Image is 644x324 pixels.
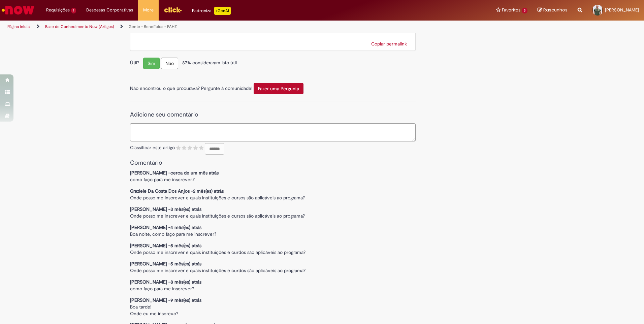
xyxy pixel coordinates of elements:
time: 31/07/2025 19:45:45 [193,188,224,194]
i: 3 [188,145,192,150]
span: Graziele Da Costa Dos Anjos [130,188,190,194]
a: Base de Conhecimento Now (Artigos) [45,24,114,29]
button: Sim [143,58,160,69]
span: [PERSON_NAME] [130,279,167,285]
i: 1 [176,145,181,150]
time: 25/05/2025 20:42:33 [170,224,201,230]
span: [PERSON_NAME] [130,224,167,230]
span: Boa noite, como faço para me inscrever? [130,231,216,237]
span: Onde posso me inscrever e quais instituições e curdos são aplicáveis ao programa? [130,249,305,255]
span: como faço para me inscrever.? [130,176,195,183]
span: 1 [71,8,76,13]
i: 4 [193,145,198,150]
h3: Comentário [130,160,416,166]
time: 25/12/2024 16:56:54 [170,297,201,303]
span: [PERSON_NAME] [130,297,167,303]
span: [PERSON_NAME] [130,261,167,267]
img: click_logo_yellow_360x200.png [164,5,182,15]
time: 13/05/2025 07:00:11 [170,242,201,249]
time: 02/05/2025 11:09:37 [170,261,201,267]
span: Útil? [130,60,142,66]
span: cerca de um mês atrás [170,170,219,176]
span: - [168,297,201,303]
span: Requisições [46,7,70,13]
span: Não encontrou o que procurava? Pergunte à comunidade! [130,85,252,91]
span: - [168,170,219,176]
span: Classificar este artigo [175,144,205,151]
span: - [168,242,201,249]
span: 87% consideraram isto útil [180,60,237,66]
a: Gente - Benefícios - FAHZ [129,24,177,29]
span: Boa tarde! Onde eu me inscrevo? [130,304,178,317]
span: Despesas Corporativas [86,7,133,13]
a: Rascunhos [538,7,568,13]
span: 9 mês(es) atrás [170,297,201,303]
span: 3 [522,8,527,13]
i: 5 [199,145,203,150]
span: 2 mês(es) atrás [193,188,224,194]
div: Padroniza [192,7,231,15]
span: [PERSON_NAME] [605,7,639,13]
span: 5 mês(es) atrás [170,261,201,267]
ul: Trilhas de página [5,21,424,33]
button: Fazer uma Pergunta [254,83,303,94]
span: - [191,188,224,194]
span: Favoritos [502,7,520,13]
span: 4 mês(es) atrás [170,224,201,230]
p: +GenAi [214,7,231,15]
span: - [168,261,201,267]
a: Copiar permalink [371,41,407,47]
span: - [168,279,201,285]
span: [PERSON_NAME] [130,242,167,249]
span: [PERSON_NAME] [130,170,167,176]
span: 8 mês(es) atrás [170,279,201,285]
i: 2 [182,145,186,150]
time: 26/08/2025 16:08:48 [170,170,219,176]
img: ServiceNow [1,3,35,17]
span: Onde posso me inscrever e quais instituições e cursos são aplicáveis ao programa? [130,195,305,201]
span: Onde posso me inscrever e quais instituições e curdos são aplicáveis ao programa? [130,267,305,273]
time: 19/06/2025 14:19:32 [170,206,201,212]
h3: Adicione seu comentário [130,111,198,118]
a: Página inicial [7,24,31,29]
span: More [143,7,154,13]
span: - [168,224,201,230]
a: Fazer uma Pergunta [254,85,303,91]
span: 5 mês(es) atrás [170,242,201,249]
button: Não [161,58,178,69]
span: 3 mês(es) atrás [170,206,201,212]
span: Onde posso me inscrever e quais instituições e cursos são aplicáveis ao programa? [130,213,305,219]
span: Rascunhos [543,7,568,13]
span: Classificar este artigo [130,144,205,151]
span: [PERSON_NAME] [130,206,167,212]
span: como faço para me inscrever? [130,286,194,292]
span: - [168,206,201,212]
time: 22/01/2025 18:32:22 [170,279,201,285]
